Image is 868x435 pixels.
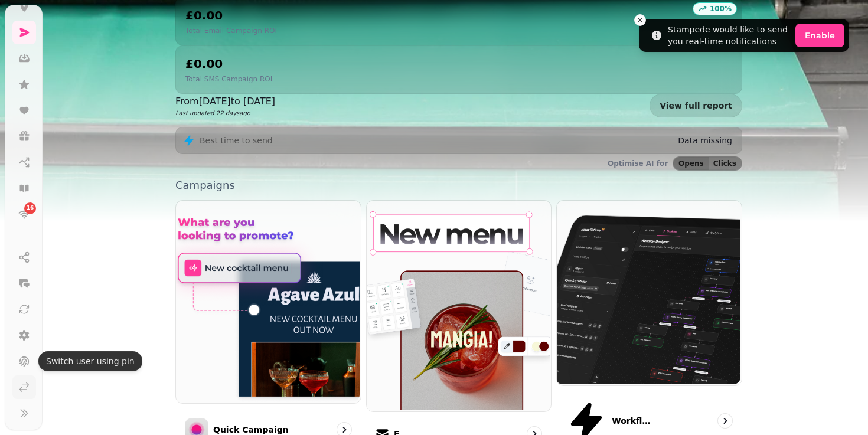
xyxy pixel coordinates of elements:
[634,14,646,26] button: Close toast
[185,7,277,24] h2: £0.00
[175,199,360,402] img: Quick Campaign
[185,74,272,84] p: Total SMS Campaign ROI
[366,199,550,410] img: Email
[678,160,704,167] span: Opens
[719,415,731,427] svg: go to
[795,24,844,47] button: Enable
[185,55,272,72] h2: £0.00
[556,199,740,384] img: Workflows (beta)
[38,351,142,371] div: Switch user using pin
[200,135,273,146] p: Best time to send
[673,157,709,170] button: Opens
[713,160,736,167] span: Clicks
[678,135,732,146] p: Data missing
[27,204,34,212] span: 16
[175,94,275,109] p: From [DATE] to [DATE]
[668,24,791,47] div: Stampede would like to send you real-time notifications
[185,26,277,35] p: Total Email Campaign ROI
[709,157,742,170] button: Clicks
[175,180,742,191] p: Campaigns
[612,415,651,427] p: Workflows (beta)
[175,109,275,117] p: Last updated 22 days ago
[650,94,742,117] a: View full report
[12,202,36,226] a: 16
[608,159,668,168] p: Optimise AI for
[710,4,732,14] p: 100 %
